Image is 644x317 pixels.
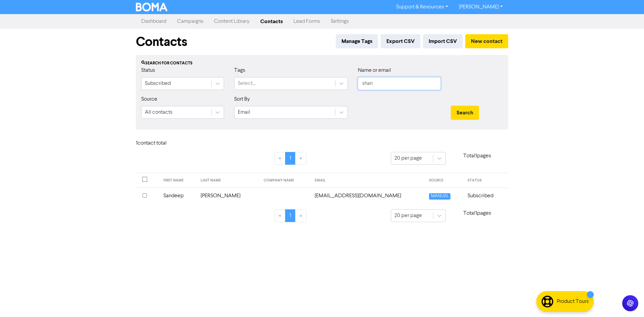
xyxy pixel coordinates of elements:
th: SOURCE [425,173,464,188]
button: Export CSV [381,34,420,48]
th: LAST NAME [197,173,260,188]
p: Total 1 pages [446,209,508,217]
th: COMPANY NAME [260,173,310,188]
div: Email [238,108,250,116]
a: Content Library [209,15,255,28]
th: STATUS [464,173,508,188]
a: Dashboard [136,15,172,28]
a: Contacts [255,15,288,28]
a: [PERSON_NAME] [453,2,508,12]
button: New contact [465,34,508,48]
label: Status [141,66,155,74]
p: Total 1 pages [446,152,508,160]
a: Page 1 is your current page [285,152,296,165]
td: Subscribed [464,188,508,204]
td: Sandeep [159,188,197,204]
iframe: Chat Widget [610,285,644,317]
label: Sort By [234,95,250,103]
th: FIRST NAME [159,173,197,188]
div: Subscribed [145,80,171,88]
label: Name or email [358,66,391,74]
a: Page 1 is your current page [285,209,296,222]
div: 20 per page [394,154,422,162]
a: Support & Resources [391,2,453,12]
th: EMAIL [311,173,425,188]
label: Source [141,95,157,103]
a: Lead Forms [288,15,325,28]
td: [PERSON_NAME] [197,188,260,204]
div: 20 per page [394,212,422,220]
img: BOMA Logo [136,3,167,11]
h1: Contacts [136,34,187,50]
button: Search [451,106,479,120]
div: All contacts [145,108,172,116]
div: Search for contacts [141,60,503,66]
h6: 1 contact total [136,140,190,147]
span: MANUAL [429,193,450,200]
div: Select... [238,80,256,88]
button: Import CSV [423,34,463,48]
label: Tags [234,66,245,74]
a: Settings [325,15,354,28]
button: Manage Tags [336,34,378,48]
td: liveactivelyphysio@gmail.com [311,188,425,204]
a: Campaigns [172,15,209,28]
